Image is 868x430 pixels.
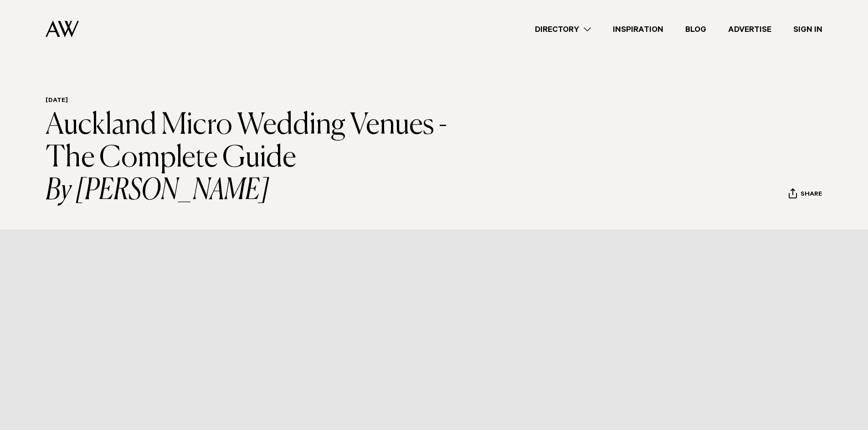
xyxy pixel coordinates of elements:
[674,23,717,35] a: Blog
[717,23,782,35] a: Advertise
[46,97,467,106] h6: [DATE]
[46,175,467,207] i: By [PERSON_NAME]
[782,23,833,35] a: Sign In
[46,109,467,207] h1: Auckland Micro Wedding Venues - The Complete Guide
[788,188,822,202] button: Share
[801,191,822,199] span: Share
[602,23,674,35] a: Inspiration
[46,20,79,37] img: Auckland Weddings Logo
[524,23,602,35] a: Directory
